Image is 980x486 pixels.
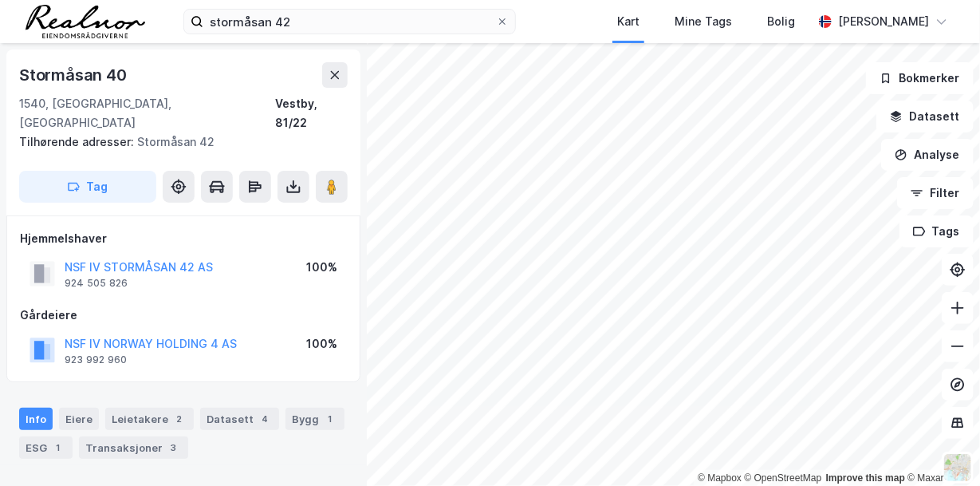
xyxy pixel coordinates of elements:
div: Transaksjoner [79,437,188,459]
img: realnor-logo.934646d98de889bb5806.png [26,5,145,38]
a: OpenStreetMap [745,472,822,484]
div: Hjemmelshaver [20,229,347,248]
input: Søk på adresse, matrikkel, gårdeiere, leietakere eller personer [203,10,496,34]
a: Mapbox [698,472,742,484]
div: 100% [306,334,337,354]
div: Kart [617,12,640,31]
div: 4 [257,411,273,427]
div: 2 [171,411,187,427]
iframe: Chat Widget [900,409,980,486]
div: 100% [306,258,337,277]
div: 3 [166,440,182,456]
div: 1 [322,411,338,427]
div: Eiere [59,408,99,430]
button: Datasett [876,101,974,132]
div: Datasett [200,408,279,430]
div: Stormåsan 40 [19,62,130,88]
div: 1540, [GEOGRAPHIC_DATA], [GEOGRAPHIC_DATA] [19,94,275,132]
button: Bokmerker [866,62,974,94]
button: Tags [899,215,974,247]
div: Leietakere [105,408,194,430]
div: Mine Tags [675,12,732,31]
div: Vestby, 81/22 [275,94,348,132]
button: Analyse [881,139,974,171]
div: Gårdeiere [20,306,347,325]
a: Improve this map [826,472,905,484]
div: Stormåsan 42 [19,132,335,152]
button: Filter [897,177,974,209]
div: 1 [50,440,66,456]
span: Tilhørende adresser: [19,135,137,148]
div: [PERSON_NAME] [838,12,929,31]
div: 923 992 960 [65,354,127,366]
div: ESG [19,437,73,459]
div: Bygg [285,408,344,430]
div: 924 505 826 [65,277,128,290]
div: Kontrollprogram for chat [900,409,980,486]
button: Tag [19,171,156,203]
div: Bolig [767,12,795,31]
div: Info [19,408,53,430]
